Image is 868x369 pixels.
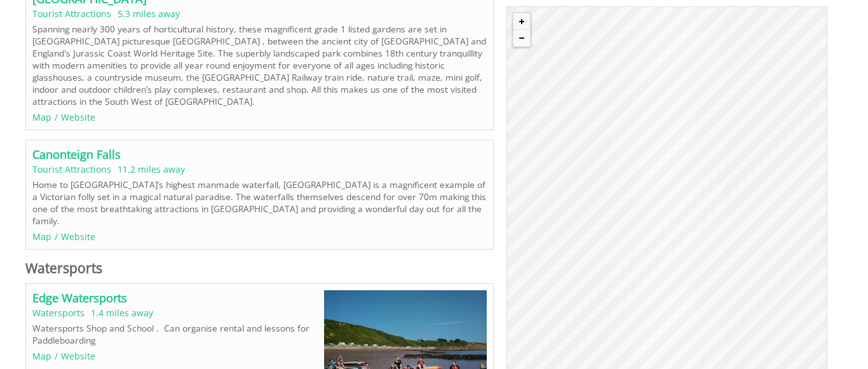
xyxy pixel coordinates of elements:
a: Edge Watersports [32,290,127,305]
a: Website [61,111,95,123]
a: Watersports [32,307,85,319]
p: Spanning nearly 300 years of horticultural history, these magnificent grade 1 listed gardens are ... [32,23,487,107]
p: Watersports Shop and School . Can organise rental and lessons for Paddleboarding [32,322,318,346]
li: 11.2 miles away [118,163,185,175]
li: 1.4 miles away [91,307,153,319]
a: Watersports [25,259,102,277]
button: Zoom in [513,13,530,30]
p: Home to [GEOGRAPHIC_DATA]’s highest manmade waterfall, [GEOGRAPHIC_DATA] is a magnificent example... [32,178,487,227]
a: Canonteign Falls [32,147,121,162]
li: 5.3 miles away [118,8,180,20]
a: Map [32,231,51,243]
a: Map [32,111,51,123]
a: Tourist Attractions [32,8,111,20]
a: Map [32,350,51,362]
a: Website [61,350,95,362]
button: Zoom out [513,30,530,46]
a: Website [61,231,95,243]
a: Tourist Attractions [32,163,111,175]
